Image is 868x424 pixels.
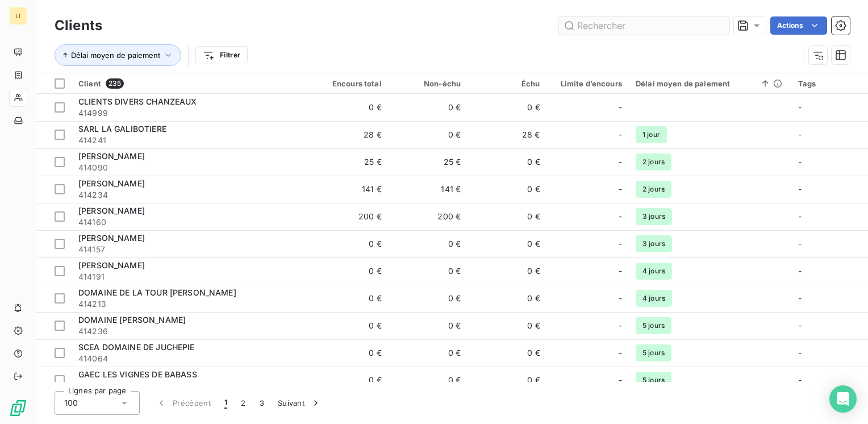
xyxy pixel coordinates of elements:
[389,121,468,148] td: 0 €
[468,148,546,176] td: 0 €
[78,97,197,106] span: CLIENTS DIVERS CHANZEAUX
[55,44,181,66] button: Délai moyen de paiement
[389,176,468,203] td: 141 €
[271,391,328,415] button: Suivant
[468,230,546,257] td: 0 €
[636,79,784,88] div: Délai moyen de paiement
[218,391,234,415] button: 1
[309,339,388,367] td: 0 €
[316,79,381,88] div: Encours total
[389,285,468,312] td: 0 €
[636,208,672,225] span: 3 jours
[619,102,622,113] span: -
[468,339,546,367] td: 0 €
[619,211,622,222] span: -
[195,46,248,64] button: Filtrer
[309,367,388,394] td: 0 €
[636,344,671,361] span: 5 jours
[234,391,252,415] button: 2
[798,184,802,194] span: -
[619,184,622,195] span: -
[78,217,302,228] span: 414160
[468,176,546,203] td: 0 €
[78,326,302,337] span: 414236
[78,79,101,88] span: Client
[9,399,27,417] img: Logo LeanPay
[309,148,388,176] td: 25 €
[468,312,546,339] td: 0 €
[78,342,195,352] span: SCEA DOMAINE DE JUCHEPIE
[78,380,302,392] span: 414110
[389,148,468,176] td: 25 €
[619,238,622,250] span: -
[78,107,302,119] span: 414999
[798,211,802,221] span: -
[78,353,302,364] span: 414064
[798,266,802,276] span: -
[619,293,622,304] span: -
[798,102,802,112] span: -
[309,230,388,257] td: 0 €
[309,176,388,203] td: 141 €
[253,391,271,415] button: 3
[309,94,388,121] td: 0 €
[309,312,388,339] td: 0 €
[474,79,540,88] div: Échu
[389,339,468,367] td: 0 €
[468,203,546,230] td: 0 €
[619,375,622,386] span: -
[559,16,729,35] input: Rechercher
[78,260,145,270] span: [PERSON_NAME]
[71,51,160,60] span: Délai moyen de paiement
[78,298,302,310] span: 414213
[468,94,546,121] td: 0 €
[78,244,302,255] span: 414157
[468,367,546,394] td: 0 €
[309,285,388,312] td: 0 €
[636,153,671,171] span: 2 jours
[78,189,302,201] span: 414234
[78,135,302,146] span: 414241
[770,16,827,35] button: Actions
[829,385,857,413] div: Open Intercom Messenger
[78,124,166,134] span: SARL LA GALIBOTIERE
[389,367,468,394] td: 0 €
[395,79,461,88] div: Non-échu
[636,317,671,334] span: 5 jours
[78,162,302,173] span: 414090
[619,265,622,277] span: -
[78,206,145,215] span: [PERSON_NAME]
[619,320,622,331] span: -
[389,257,468,285] td: 0 €
[389,312,468,339] td: 0 €
[468,285,546,312] td: 0 €
[636,181,671,198] span: 2 jours
[78,288,236,297] span: DOMAINE DE LA TOUR [PERSON_NAME]
[798,130,802,139] span: -
[78,271,302,282] span: 414191
[619,156,622,168] span: -
[636,235,672,252] span: 3 jours
[468,257,546,285] td: 0 €
[636,263,672,280] span: 4 jours
[78,178,145,188] span: [PERSON_NAME]
[636,290,672,307] span: 4 jours
[798,157,802,167] span: -
[798,375,802,385] span: -
[389,94,468,121] td: 0 €
[619,347,622,359] span: -
[389,203,468,230] td: 200 €
[798,348,802,358] span: -
[149,391,218,415] button: Précédent
[798,239,802,248] span: -
[78,151,145,161] span: [PERSON_NAME]
[798,293,802,303] span: -
[468,121,546,148] td: 28 €
[78,233,145,243] span: [PERSON_NAME]
[9,7,27,25] div: LI
[64,397,78,409] span: 100
[309,257,388,285] td: 0 €
[554,79,622,88] div: Limite d’encours
[309,203,388,230] td: 200 €
[619,129,622,140] span: -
